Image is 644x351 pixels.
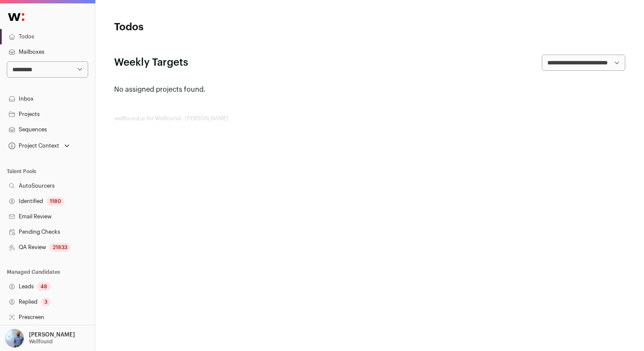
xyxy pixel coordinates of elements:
p: Wellfound [29,338,53,345]
footer: wellfound:ai for Wellfound - [PERSON_NAME] [114,115,625,122]
div: 21833 [49,243,71,252]
h1: Todos [114,20,285,34]
p: No assigned projects found. [114,84,625,95]
img: Wellfound [3,9,29,26]
div: 3 [41,298,51,306]
div: Project Context [7,142,59,149]
p: [PERSON_NAME] [29,331,75,338]
button: Open dropdown [7,140,71,152]
div: 1180 [46,197,64,206]
div: 48 [37,282,51,291]
h2: Weekly Targets [114,56,188,70]
img: 97332-medium_jpg [5,329,24,348]
button: Open dropdown [3,329,77,348]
